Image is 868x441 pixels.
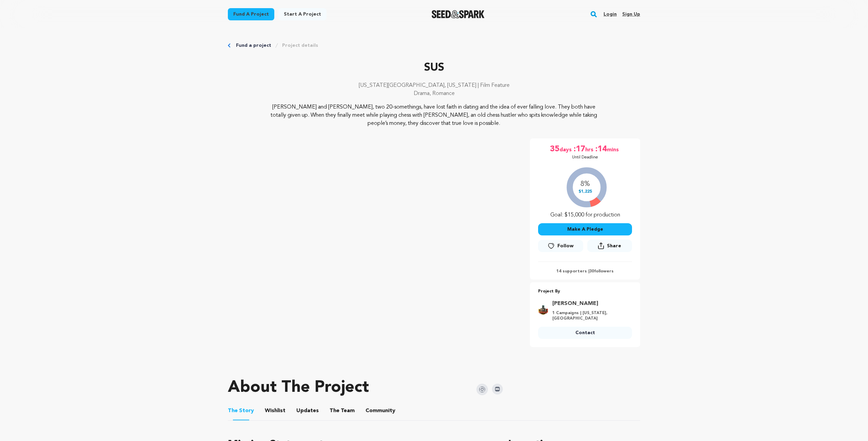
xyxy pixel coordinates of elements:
span: Share [607,243,621,249]
a: Follow [538,240,583,252]
a: Sign up [622,9,640,20]
a: Fund a project [236,42,271,49]
p: Project By [538,288,632,295]
span: mins [607,144,620,155]
a: Fund a project [228,8,274,20]
div: Breadcrumb [228,42,640,49]
span: Community [366,407,395,415]
span: Story [228,407,254,415]
span: The [228,407,238,415]
h1: About The Project [228,380,369,396]
img: Seed&Spark Instagram Icon [476,384,488,395]
p: SUS [228,60,640,76]
img: Seed&Spark IMDB Icon [492,384,503,395]
span: Follow [557,243,574,249]
span: hrs [585,144,595,155]
a: Contact [538,327,632,339]
p: Drama, Romance [228,90,640,98]
a: Seed&Spark Homepage [432,10,485,18]
span: :14 [595,144,607,155]
p: 14 supporters | followers [538,269,632,274]
p: [US_STATE][GEOGRAPHIC_DATA], [US_STATE] | Film Feature [228,81,640,90]
span: Share [587,239,632,255]
a: Login [604,9,617,20]
span: :17 [573,144,585,155]
a: Start a project [278,8,327,20]
button: Share [587,239,632,252]
a: Goto Gary Scott profile [552,300,628,308]
p: 1 Campaigns | [US_STATE], [GEOGRAPHIC_DATA] [552,310,628,321]
button: Make A Pledge [538,223,632,235]
img: 90c04e2537b00e1a.png [538,304,548,317]
span: Updates [296,407,319,415]
a: Project details [282,42,318,49]
img: Seed&Spark Logo Dark Mode [432,10,485,18]
span: 35 [550,144,559,155]
span: 30 [589,269,594,273]
p: Until Deadline [572,155,598,160]
span: Wishlist [265,407,285,415]
span: days [559,144,573,155]
span: The [330,407,339,415]
p: [PERSON_NAME] and [PERSON_NAME], two 20-somethings, have lost faith in dating and the idea of eve... [269,103,599,128]
span: Team [330,407,355,415]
